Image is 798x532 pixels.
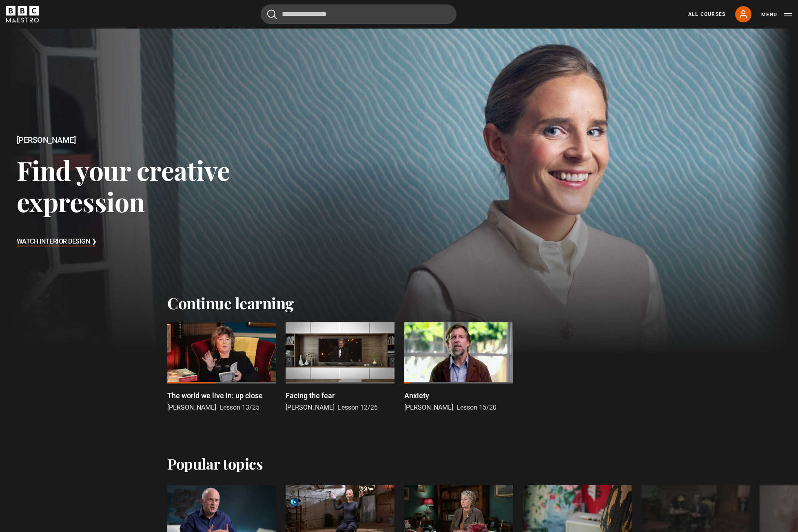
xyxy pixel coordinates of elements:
a: The world we live in: up close [PERSON_NAME] Lesson 13/25 [167,322,276,412]
h2: Continue learning [167,294,631,313]
svg: BBC Maestro [6,6,39,22]
input: Search [261,4,457,24]
a: Anxiety [PERSON_NAME] Lesson 15/20 [404,322,513,412]
a: Facing the fear [PERSON_NAME] Lesson 12/26 [286,322,394,412]
span: [PERSON_NAME] [286,403,335,411]
span: [PERSON_NAME] [167,403,216,411]
span: Lesson 12/26 [338,403,378,411]
h3: Watch Interior Design ❯ [17,236,97,248]
span: Lesson 15/20 [457,403,497,411]
h2: [PERSON_NAME] [17,135,321,145]
button: Toggle navigation [761,11,792,19]
span: [PERSON_NAME] [404,403,453,411]
button: Submit the search query [267,9,277,20]
h3: Find your creative expression [17,154,321,217]
span: Lesson 13/25 [219,403,259,411]
p: Facing the fear [286,390,335,401]
a: All Courses [688,11,725,18]
h2: Popular topics [167,455,263,472]
a: [PERSON_NAME] Find your creative expression Watch Interior Design ❯ [7,29,791,355]
p: The world we live in: up close [167,390,263,401]
p: Anxiety [404,390,429,401]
